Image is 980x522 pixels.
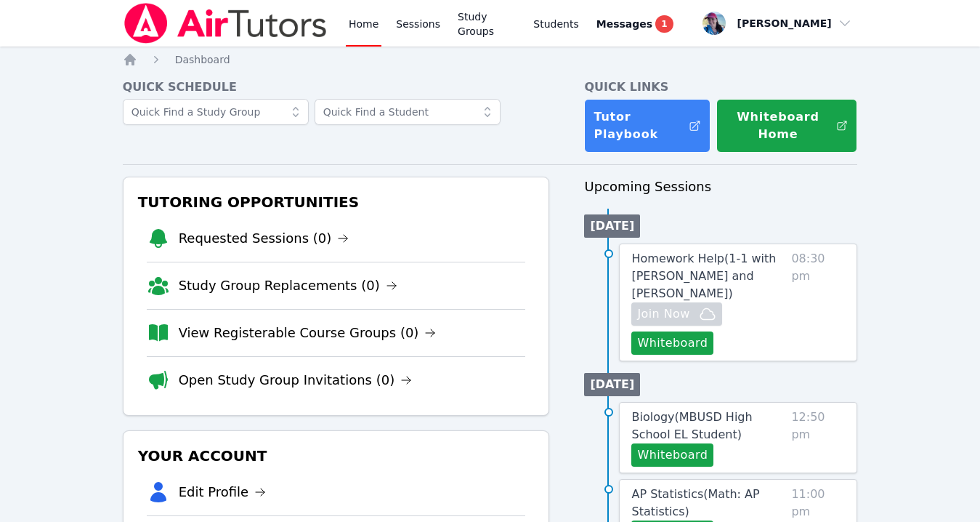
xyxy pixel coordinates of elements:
span: 08:30 pm [791,250,845,355]
a: AP Statistics(Math: AP Statistics) [631,486,785,521]
span: 12:50 pm [791,409,845,467]
span: Homework Help ( 1-1 with [PERSON_NAME] and [PERSON_NAME] ) [631,252,776,300]
span: 1 [655,15,673,33]
button: Whiteboard [631,443,713,467]
span: Messages [596,17,652,31]
h3: Your Account [135,443,538,469]
span: AP Statistics ( Math: AP Statistics ) [631,487,759,518]
a: Biology(MBUSD High School EL Student) [631,409,785,443]
li: [DATE] [584,214,640,238]
span: Dashboard [175,54,230,65]
a: Edit Profile [179,482,267,502]
h3: Tutoring Opportunities [135,189,538,215]
button: Whiteboard Home [716,99,857,153]
a: Tutor Playbook [584,99,710,153]
a: Dashboard [175,52,230,67]
h4: Quick Schedule [123,79,550,96]
input: Quick Find a Study Group [123,99,309,125]
span: Biology ( MBUSD High School EL Student ) [631,410,752,441]
nav: Breadcrumb [123,52,858,67]
a: Study Group Replacements (0) [179,276,397,296]
a: Requested Sessions (0) [179,228,349,249]
h4: Quick Links [584,79,857,96]
li: [DATE] [584,373,640,396]
input: Quick Find a Student [315,99,501,125]
a: View Registerable Course Groups (0) [179,323,437,343]
span: Join Now [637,305,689,323]
a: Open Study Group Invitations (0) [179,370,413,390]
h3: Upcoming Sessions [584,177,857,197]
img: Air Tutors [123,3,328,44]
button: Join Now [631,302,721,326]
a: Homework Help(1-1 with [PERSON_NAME] and [PERSON_NAME]) [631,250,785,302]
button: Whiteboard [631,332,713,355]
